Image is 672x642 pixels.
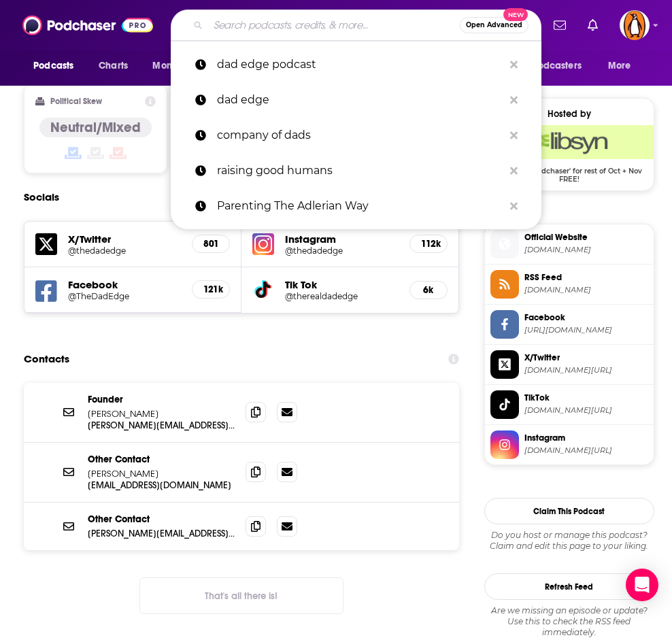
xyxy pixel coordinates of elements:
a: raising good humans [171,153,541,188]
h5: @TheDadEdge [68,291,166,301]
img: Libsyn Deal: Use code: 'podchaser' for rest of Oct + Nov FREE! [485,125,654,159]
a: Show notifications dropdown [548,14,571,37]
a: @therealdadedge [285,291,399,301]
span: thedadedge.com [524,245,648,255]
a: TikTok[DOMAIN_NAME][URL] [490,390,648,419]
span: Monitoring [152,56,201,75]
p: dad edge podcast [217,47,503,82]
div: Hosted by [485,108,654,120]
a: dad edge [171,82,541,118]
span: tiktok.com/@therealdadedge [524,405,648,416]
span: For Podcasters [516,56,582,75]
p: Founder [88,394,235,405]
button: open menu [507,53,601,79]
div: Search podcasts, credits, & more... [171,10,541,41]
a: Libsyn Deal: Use code: 'podchaser' for rest of Oct + Nov FREE! [485,125,654,182]
div: Open Intercom Messenger [626,569,658,601]
a: X/Twitter[DOMAIN_NAME][URL] [490,350,648,379]
p: [PERSON_NAME] [88,408,235,420]
h5: @thedadedge [285,246,383,256]
button: open menu [24,53,91,79]
p: [EMAIL_ADDRESS][DOMAIN_NAME] [88,479,235,491]
h5: @thedadedge [68,246,166,256]
h2: Socials [24,184,59,210]
a: RSS Feed[DOMAIN_NAME] [490,270,648,299]
span: Official Website [524,231,648,243]
div: Claim and edit this page to your liking. [484,530,654,552]
span: Instagram [524,432,648,444]
a: Official Website[DOMAIN_NAME] [490,230,648,258]
span: twitter.com/thedadedge [524,365,648,375]
button: Show profile menu [620,10,650,40]
h5: 801 [203,238,218,250]
p: [PERSON_NAME][EMAIL_ADDRESS][DOMAIN_NAME] [88,528,235,539]
p: [PERSON_NAME] [88,468,235,479]
p: dad edge [217,82,503,118]
h5: 6k [421,284,436,296]
h5: Facebook [68,278,181,291]
button: open menu [143,53,218,79]
h5: Tik Tok [285,278,399,291]
h5: @therealdadedge [285,291,383,301]
button: Refresh Feed [484,573,654,600]
p: Parenting The Adlerian Way [217,188,503,224]
button: Claim This Podcast [484,498,654,524]
span: Podcasts [33,56,73,75]
p: Other Contact [88,454,235,465]
span: RSS Feed [524,271,648,284]
input: Search podcasts, credits, & more... [208,14,460,36]
h5: X/Twitter [68,233,181,246]
p: [PERSON_NAME][EMAIL_ADDRESS][DOMAIN_NAME] [88,420,235,431]
span: Facebook [524,311,648,324]
p: Other Contact [88,513,235,525]
img: iconImage [252,233,274,255]
span: gooddadproject.libsyn.com [524,285,648,295]
img: User Profile [620,10,650,40]
div: Are we missing an episode or update? Use this to check the RSS feed immediately. [484,605,654,638]
button: Open AdvancedNew [460,17,528,33]
a: @TheDadEdge [68,291,181,301]
h5: 121k [203,284,218,295]
button: open menu [599,53,648,79]
a: company of dads [171,118,541,153]
span: TikTok [524,392,648,404]
a: @thedadedge [285,246,399,256]
span: More [608,56,631,75]
a: dad edge podcast [171,47,541,82]
span: instagram.com/thedadedge [524,445,648,456]
a: Show notifications dropdown [582,14,603,37]
button: Nothing here. [139,577,343,614]
h2: Contacts [24,346,69,372]
span: New [503,8,528,21]
span: Open Advanced [466,22,522,29]
h5: Instagram [285,233,399,246]
h5: 112k [421,238,436,250]
a: Charts [90,53,136,79]
p: raising good humans [217,153,503,188]
h4: Neutral/Mixed [50,119,141,136]
a: Instagram[DOMAIN_NAME][URL] [490,430,648,459]
span: Charts [99,56,128,75]
span: Use code: 'podchaser' for rest of Oct + Nov FREE! [485,159,654,184]
p: company of dads [217,118,503,153]
a: Parenting The Adlerian Way [171,188,541,224]
span: Do you host or manage this podcast? [484,530,654,541]
span: Logged in as penguin_portfolio [620,10,650,40]
span: https://www.facebook.com/TheDadEdge [524,325,648,335]
a: Facebook[URL][DOMAIN_NAME] [490,310,648,339]
a: @thedadedge [68,246,181,256]
img: Podchaser - Follow, Share and Rate Podcasts [22,12,153,38]
h2: Political Skew [50,97,102,106]
span: X/Twitter [524,352,648,364]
